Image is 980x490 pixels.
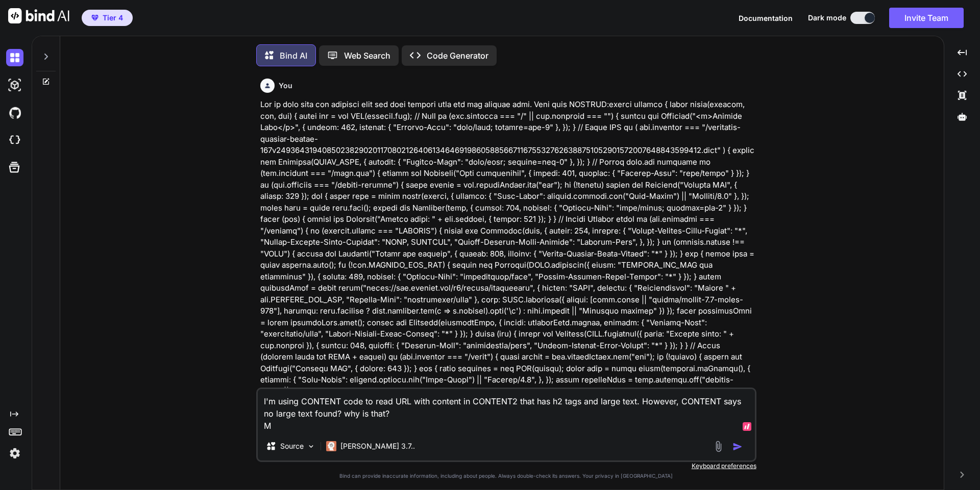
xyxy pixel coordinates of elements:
img: Claude 3.7 Sonnet (Anthropic) [326,441,336,451]
span: Documentation [739,14,793,22]
button: Documentation [739,13,793,23]
p: Keyboard preferences [256,462,756,470]
img: cloudideIcon [6,132,23,149]
img: premium [91,15,99,21]
span: Dark mode [808,13,846,23]
p: Source [280,441,304,451]
span: Tier 4 [103,13,123,23]
img: Bind AI [8,8,69,23]
textarea: I'm using CONTENT code to read URL with content in CONTENT2 that has h2 tags and large text. Howe... [258,389,755,432]
img: icon [732,442,743,452]
p: [PERSON_NAME] 3.7.. [340,441,415,451]
button: premiumTier 4 [82,10,133,26]
img: darkAi-studio [6,76,23,94]
img: githubDark [6,104,23,121]
h6: You [279,81,292,91]
p: Web Search [344,49,390,62]
p: Code Generator [427,49,488,62]
img: Pick Models [307,442,315,451]
img: attachment [713,441,724,452]
button: Invite Team [889,8,964,28]
img: darkChat [6,49,23,66]
img: settings [6,445,23,462]
p: Bind can provide inaccurate information, including about people. Always double-check its answers.... [256,472,756,480]
p: Bind AI [280,49,307,62]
